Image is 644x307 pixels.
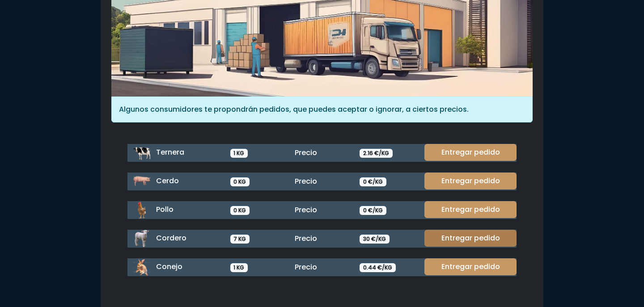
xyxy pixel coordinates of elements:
[424,201,517,218] a: Entregar pedido
[156,204,174,214] span: Pollo
[424,258,517,275] a: Entregar pedido
[156,147,184,157] span: Ternera
[360,235,390,244] span: 30 €/KG
[424,230,517,247] a: Entregar pedido
[156,176,179,186] span: Cerdo
[230,149,248,158] span: 1 KG
[133,172,151,190] img: cerdo.png
[230,263,248,272] span: 1 KG
[289,176,354,187] div: Precio
[133,258,151,276] img: conejo.png
[360,206,386,215] span: 0 €/KG
[230,177,250,186] span: 0 KG
[133,144,151,162] img: ternera.png
[289,147,354,158] div: Precio
[289,205,354,215] div: Precio
[424,172,517,189] a: Entregar pedido
[360,263,396,272] span: 0.44 €/KG
[230,235,250,244] span: 7 KG
[111,97,533,122] div: Algunos consumidores te propondrán pedidos, que puedes aceptar o ignorar, a ciertos precios.
[289,262,354,273] div: Precio
[289,233,354,244] div: Precio
[133,230,151,248] img: cordero.png
[156,261,182,272] span: Conejo
[230,206,250,215] span: 0 KG
[156,233,186,243] span: Cordero
[424,144,517,161] a: Entregar pedido
[360,177,386,186] span: 0 €/KG
[360,149,393,158] span: 2.16 €/KG
[133,201,151,219] img: pollo.png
